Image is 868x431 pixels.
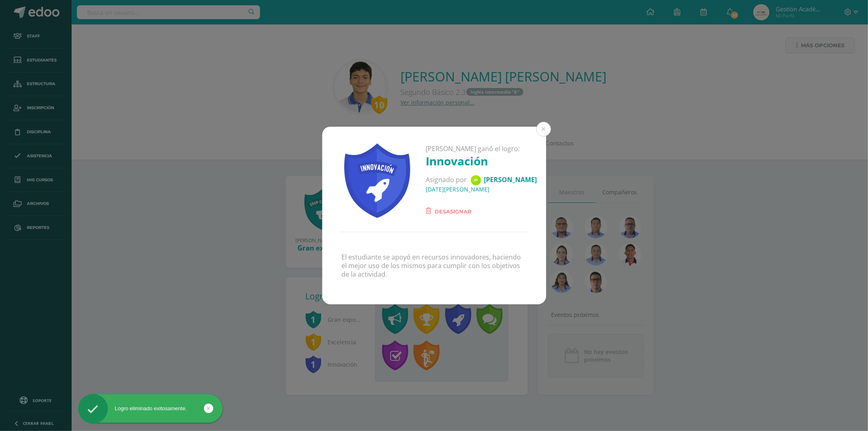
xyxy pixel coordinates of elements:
[426,185,537,193] h4: [DATE][PERSON_NAME]
[435,207,472,216] span: Desasignar
[426,206,472,217] button: Desasignar
[426,145,537,153] p: [PERSON_NAME] ganó el logro:
[484,175,537,184] span: [PERSON_NAME]
[78,405,223,412] div: Logro eliminado exitosamente.
[426,175,537,185] p: Asignado por
[426,153,537,169] h1: Innovación
[342,253,527,278] p: El estudiante se apoyó en recursos innovadores, haciendo el mejor uso de los mismos para cumplir ...
[536,122,551,136] button: Close (Esc)
[471,175,481,185] img: 99ce090208f1a92c9346826147ea42dc.png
